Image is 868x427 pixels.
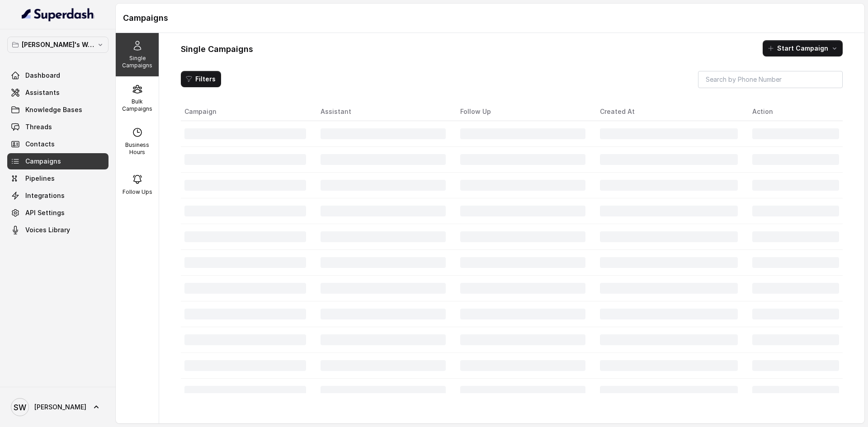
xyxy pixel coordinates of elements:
th: Campaign [181,103,313,121]
a: Campaigns [7,153,108,169]
text: SW [14,403,26,412]
span: Threads [25,122,52,131]
a: Integrations [7,188,108,204]
button: Filters [181,71,221,87]
h1: Single Campaigns [181,42,253,56]
img: light.svg [22,7,94,22]
a: Dashboard [7,67,108,84]
a: Threads [7,119,108,135]
span: Campaigns [25,157,61,166]
span: Integrations [25,191,65,200]
th: Assistant [313,103,453,121]
a: Pipelines [7,170,108,187]
p: Single Campaigns [119,55,155,69]
a: Assistants [7,84,108,101]
button: Start Campaign [763,40,843,56]
span: Contacts [25,140,55,149]
th: Follow Up [453,103,593,121]
a: Knowledge Bases [7,102,108,118]
a: Contacts [7,136,108,152]
span: Knowledge Bases [25,105,82,114]
span: Assistants [25,88,60,97]
span: Voices Library [25,225,70,235]
a: Voices Library [7,222,108,238]
span: Dashboard [25,71,60,80]
th: Created At [593,103,745,121]
p: [PERSON_NAME]'s Workspace [22,39,94,50]
span: [PERSON_NAME] [34,403,86,412]
span: Pipelines [25,174,55,183]
input: Search by Phone Number [698,71,843,88]
h1: Campaigns [123,11,857,25]
a: API Settings [7,205,108,221]
a: [PERSON_NAME] [7,394,108,420]
button: [PERSON_NAME]'s Workspace [7,37,108,53]
th: Action [745,103,843,121]
p: Follow Ups [123,188,152,196]
p: Bulk Campaigns [119,98,155,113]
span: API Settings [25,208,65,217]
p: Business Hours [119,141,155,156]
